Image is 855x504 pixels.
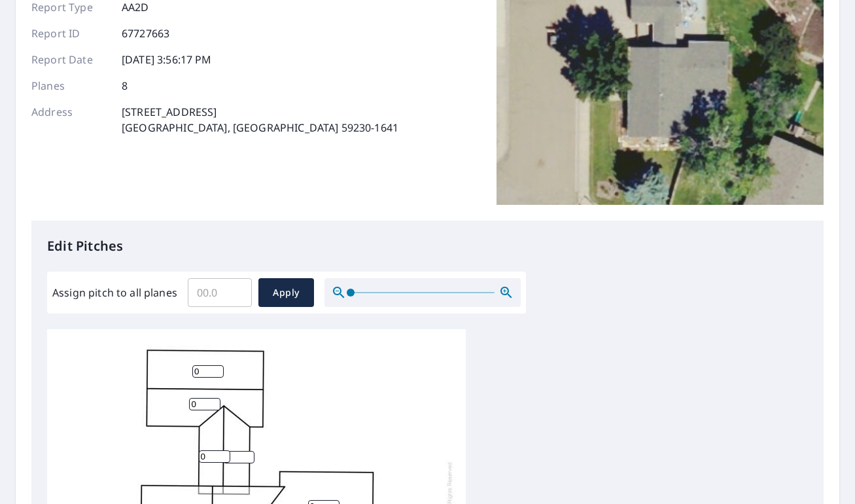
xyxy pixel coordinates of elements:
p: Planes [31,78,110,94]
p: [DATE] 3:56:17 PM [122,52,212,67]
input: 00.0 [188,274,252,311]
p: Report Date [31,52,110,67]
label: Assign pitch to all planes [52,285,177,300]
p: Edit Pitches [47,236,808,256]
button: Apply [258,278,314,307]
span: Apply [269,285,304,301]
p: Address [31,104,110,135]
p: 8 [122,78,128,94]
p: Report ID [31,26,110,41]
p: 67727663 [122,26,169,41]
p: [STREET_ADDRESS] [GEOGRAPHIC_DATA], [GEOGRAPHIC_DATA] 59230-1641 [122,104,398,135]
